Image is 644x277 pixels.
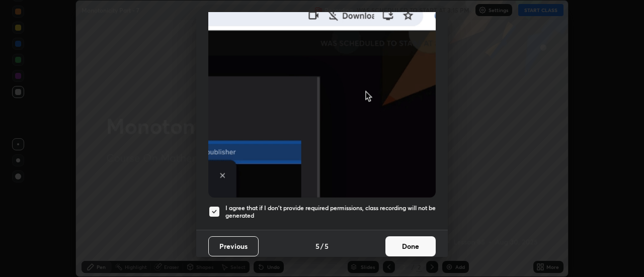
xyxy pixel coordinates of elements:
[315,241,319,251] h4: 5
[225,204,436,220] h5: I agree that if I don't provide required permissions, class recording will not be generated
[385,236,436,256] button: Done
[320,241,324,251] h4: /
[208,236,259,256] button: Previous
[325,241,329,251] h4: 5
